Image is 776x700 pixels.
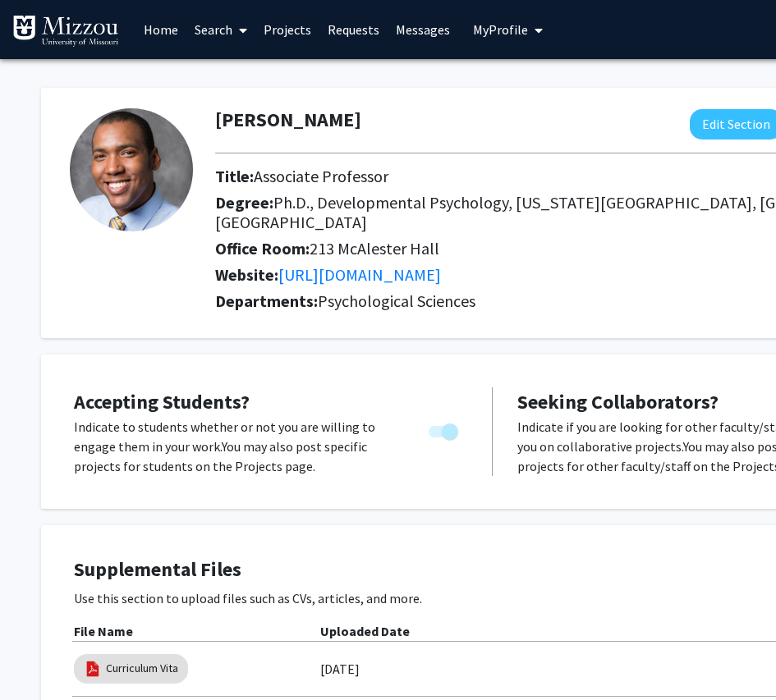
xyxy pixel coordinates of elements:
a: Curriculum Vita [106,660,178,677]
span: Seeking Collaborators? [517,389,719,414]
label: [DATE] [320,655,360,683]
span: Psychological Sciences [318,291,475,311]
b: File Name [74,623,133,639]
div: You cannot turn this off while you have active projects. [422,417,467,442]
a: Projects [255,1,319,58]
a: Home [135,1,186,58]
img: University of Missouri Logo [12,15,119,48]
span: Accepting Students? [74,389,250,414]
img: Profile Picture [70,108,193,231]
div: Toggle [422,417,467,442]
span: Associate Professor [254,166,388,186]
a: Messages [388,1,458,58]
h1: [PERSON_NAME] [215,108,361,132]
a: Requests [319,1,388,58]
a: Search [186,1,255,58]
a: Opens in a new tab [278,264,441,285]
span: 213 McAlester Hall [310,238,439,258]
b: Uploaded Date [320,623,410,639]
img: pdf_icon.png [84,660,102,678]
span: My Profile [473,21,528,38]
iframe: Chat [12,626,70,688]
p: Indicate to students whether or not you are willing to engage them in your work. You may also pos... [74,417,397,476]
